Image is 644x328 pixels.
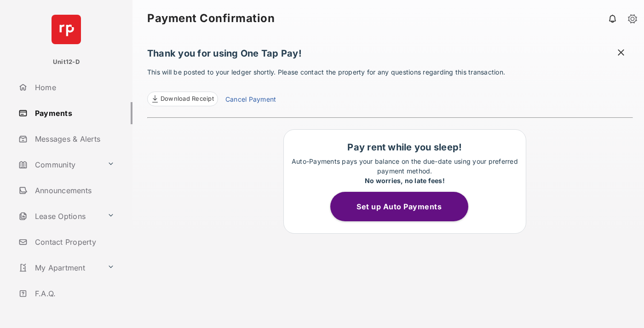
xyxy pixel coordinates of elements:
a: Lease Options [15,205,103,227]
a: Set up Auto Payments [330,202,479,211]
button: Set up Auto Payments [330,192,468,221]
p: This will be posted to your ledger shortly. Please contact the property for any questions regardi... [147,67,633,106]
a: Cancel Payment [225,94,276,106]
img: svg+xml;base64,PHN2ZyB4bWxucz0iaHR0cDovL3d3dy53My5vcmcvMjAwMC9zdmciIHdpZHRoPSI2NCIgaGVpZ2h0PSI2NC... [52,15,81,44]
p: Unit12-D [53,58,80,67]
a: F.A.Q. [15,282,132,305]
a: Announcements [15,179,132,201]
strong: Payment Confirmation [147,13,275,24]
a: Home [15,76,132,98]
p: Auto-Payments pays your balance on the due-date using your preferred payment method. [288,156,521,185]
a: Community [15,154,103,176]
h1: Thank you for using One Tap Pay! [147,48,633,63]
h1: Pay rent while you sleep! [288,142,521,153]
a: Contact Property [15,231,132,253]
a: Payments [15,102,132,124]
a: Download Receipt [147,92,218,106]
a: My Apartment [15,257,103,279]
a: Messages & Alerts [15,128,132,150]
span: Download Receipt [161,94,214,104]
div: No worries, no late fees! [288,176,521,185]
